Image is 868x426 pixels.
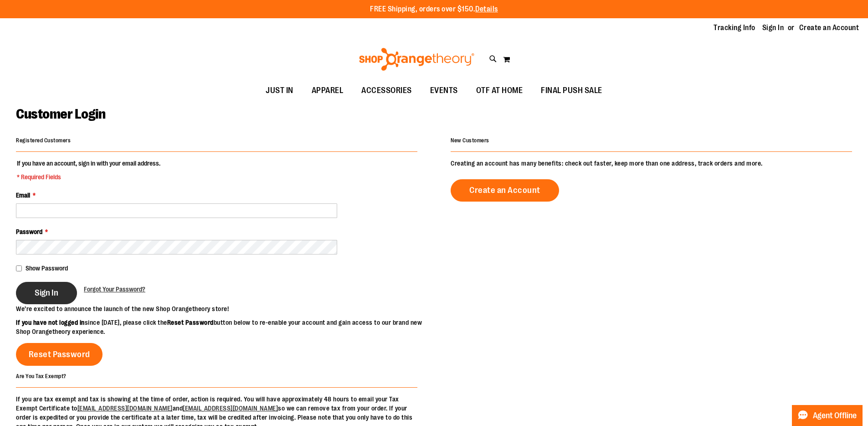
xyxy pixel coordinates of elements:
[451,159,852,168] p: Creating an account has many benefits: check out faster, keep more than one address, track orders...
[16,137,71,144] strong: Registered Customers
[16,319,85,326] strong: If you have not logged in
[16,282,77,304] button: Sign In
[451,179,559,202] a: Create an Account
[84,286,145,293] span: Forgot Your Password?
[266,80,293,101] span: JUST IN
[370,4,498,15] p: FREE Shipping, orders over $150.
[714,23,755,33] a: Tracking Info
[77,405,173,412] a: [EMAIL_ADDRESS][DOMAIN_NAME]
[16,228,42,235] span: Password
[476,80,523,101] span: OTF AT HOME
[312,80,344,101] span: APPAREL
[16,373,67,379] strong: Are You Tax Exempt?
[541,80,602,101] span: FINAL PUSH SALE
[16,192,30,199] span: Email
[16,304,434,313] p: We’re excited to announce the launch of the new Shop Orangetheory store!
[29,349,90,359] span: Reset Password
[16,106,105,122] span: Customer Login
[358,48,476,71] img: Shop Orangetheory
[430,80,458,101] span: EVENTS
[26,265,68,272] span: Show Password
[16,343,103,366] a: Reset Password
[35,288,58,298] span: Sign In
[799,23,859,33] a: Create an Account
[16,159,161,182] legend: If you have an account, sign in with your email address.
[17,172,160,182] span: * Required Fields
[475,5,498,13] a: Details
[16,318,434,336] p: since [DATE], please click the button below to re-enable your account and gain access to our bran...
[813,411,857,420] span: Agent Offline
[84,285,145,294] a: Forgot Your Password?
[762,23,784,33] a: Sign In
[792,405,863,426] button: Agent Offline
[361,80,412,101] span: ACCESSORIES
[183,405,278,412] a: [EMAIL_ADDRESS][DOMAIN_NAME]
[469,185,540,195] span: Create an Account
[451,137,489,144] strong: New Customers
[167,319,214,326] strong: Reset Password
